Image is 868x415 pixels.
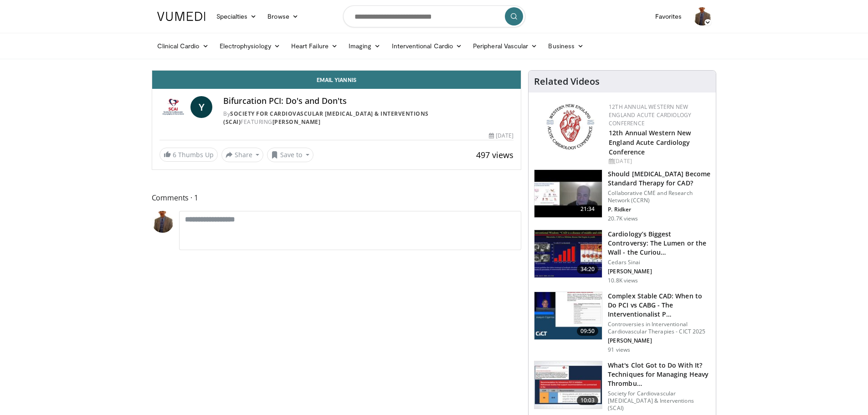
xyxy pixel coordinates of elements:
h4: Related Videos [534,76,600,87]
a: Email Yiannis [152,71,521,89]
div: By FEATURING [223,110,514,126]
a: Society for Cardiovascular [MEDICAL_DATA] & Interventions (SCAI) [223,110,429,126]
p: Cedars Sinai [608,259,710,266]
h3: What's Clot Got to Do With It? Techniques for Managing Heavy Thrombu… [608,361,710,388]
p: Controversies in Interventional Cardiovascular Therapies - CICT 2025 [608,321,710,335]
img: eb63832d-2f75-457d-8c1a-bbdc90eb409c.150x105_q85_crop-smart_upscale.jpg [534,170,602,217]
a: Electrophysiology [214,37,286,55]
input: Search topics, interventions [343,5,525,27]
img: Avatar [152,211,174,233]
span: 21:34 [577,205,599,214]
h3: Complex Stable CAD: When to Do PCI vs CABG - The Interventionalist P… [608,292,710,319]
p: P. Ridker [608,206,710,213]
a: Interventional Cardio [386,37,468,55]
p: 20.7K views [608,215,638,222]
a: 34:20 Cardiology’s Biggest Controversy: The Lumen or the Wall - the Curiou… Cedars Sinai [PERSON_... [534,230,710,284]
a: Browse [262,7,304,26]
a: Favorites [650,7,688,26]
a: Imaging [343,37,386,55]
div: [DATE] [609,157,709,165]
a: Heart Failure [286,37,343,55]
img: d453240d-5894-4336-be61-abca2891f366.150x105_q85_crop-smart_upscale.jpg [534,230,602,277]
a: 12th Annual Western New England Acute Cardiology Conference [609,103,691,127]
span: 10:03 [577,396,599,405]
h3: Should [MEDICAL_DATA] Become Standard Therapy for CAD? [608,169,710,188]
a: 09:50 Complex Stable CAD: When to Do PCI vs CABG - The Interventionalist P… Controversies in Inte... [534,292,710,354]
a: Business [543,37,589,55]
img: VuMedi Logo [157,12,205,21]
a: 6 Thumbs Up [159,148,218,162]
button: Share [221,148,264,162]
a: Clinical Cardio [152,37,214,55]
a: Peripheral Vascular [467,37,543,55]
p: Collaborative CME and Research Network (CCRN) [608,190,710,204]
p: Society for Cardiovascular [MEDICAL_DATA] & Interventions (SCAI) [608,390,710,412]
a: [PERSON_NAME] [272,118,321,126]
p: 10.8K views [608,277,638,284]
a: 12th Annual Western New England Acute Cardiology Conference [609,128,691,156]
a: 21:34 Should [MEDICAL_DATA] Become Standard Therapy for CAD? Collaborative CME and Research Netwo... [534,169,710,222]
h3: Cardiology’s Biggest Controversy: The Lumen or the Wall - the Curiou… [608,230,710,257]
img: Society for Cardiovascular Angiography & Interventions (SCAI) [159,96,187,118]
span: 34:20 [577,265,599,274]
p: 91 views [608,346,630,354]
div: [DATE] [489,132,514,140]
img: 9bafbb38-b40d-4e9d-b4cb-9682372bf72c.150x105_q85_crop-smart_upscale.jpg [534,361,602,409]
span: 497 views [476,149,514,160]
span: 6 [173,150,176,159]
span: 09:50 [577,327,599,336]
a: Y [190,96,212,118]
img: 82c57d68-c47c-48c9-9839-2413b7dd3155.150x105_q85_crop-smart_upscale.jpg [534,292,602,339]
h4: Bifurcation PCI: Do's and Don'ts [223,96,514,106]
a: Specialties [211,7,262,26]
img: 0954f259-7907-4053-a817-32a96463ecc8.png.150x105_q85_autocrop_double_scale_upscale_version-0.2.png [545,103,596,151]
button: Save to [267,148,313,162]
p: [PERSON_NAME] [608,268,710,275]
span: Comments 1 [152,192,522,204]
p: [PERSON_NAME] [608,337,710,344]
img: Avatar [693,7,711,26]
